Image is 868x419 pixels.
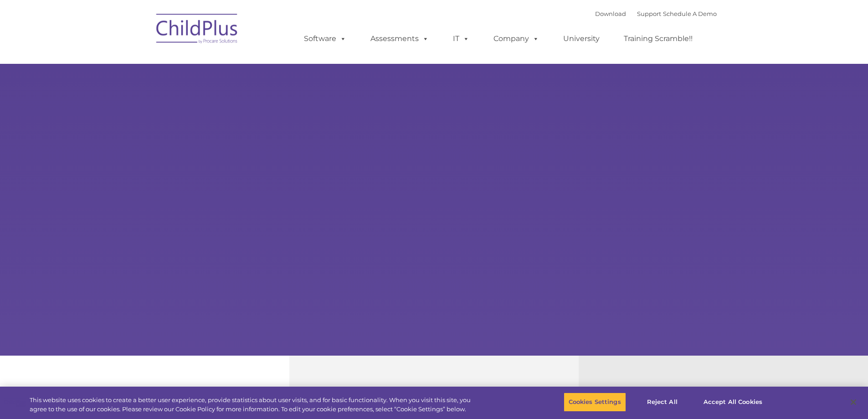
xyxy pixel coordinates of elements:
a: University [554,30,609,48]
font: | [595,10,717,17]
button: Cookies Settings [564,393,626,412]
button: Accept All Cookies [699,393,767,412]
a: Schedule A Demo [663,10,717,17]
a: Company [484,30,548,48]
a: Assessments [361,30,438,48]
a: Software [295,30,355,48]
a: Training Scramble!! [615,30,702,48]
button: Reject All [634,393,691,412]
a: Download [595,10,626,17]
button: Close [843,392,863,412]
a: Support [637,10,661,17]
a: IT [444,30,478,48]
img: ChildPlus by Procare Solutions [152,7,243,53]
div: This website uses cookies to create a better user experience, provide statistics about user visit... [30,396,478,414]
